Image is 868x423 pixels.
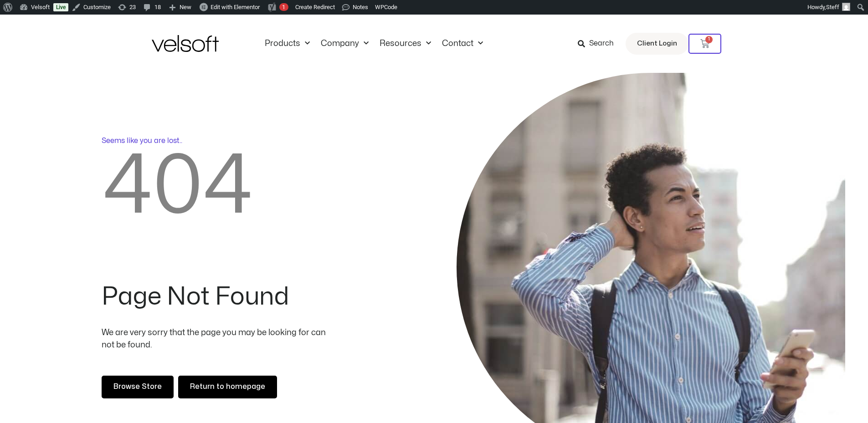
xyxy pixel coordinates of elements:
[102,135,332,146] p: Seems like you are lost..
[315,39,374,49] a: CompanyMenu Toggle
[437,39,488,49] a: ContactMenu Toggle
[102,146,332,228] h2: 404
[705,36,713,43] span: 1
[152,35,219,52] img: Velsoft Training Materials
[102,376,174,398] a: Browse Store
[374,39,437,49] a: ResourcesMenu Toggle
[637,38,677,50] span: Client Login
[589,38,614,50] span: Search
[259,39,315,49] a: ProductsMenu Toggle
[626,33,688,55] a: Client Login
[578,36,620,51] a: Search
[190,381,265,393] span: Return to homepage
[259,39,488,49] nav: Menu
[113,381,162,393] span: Browse Store
[211,4,260,10] span: Edit with Elementor
[282,4,285,10] span: 1
[53,3,68,11] a: Live
[102,285,332,309] h2: Page Not Found
[688,34,721,54] a: 1
[102,326,332,351] p: We are very sorry that the page you may be looking for can not be found.
[178,376,277,398] a: Return to homepage
[826,4,839,10] span: Steff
